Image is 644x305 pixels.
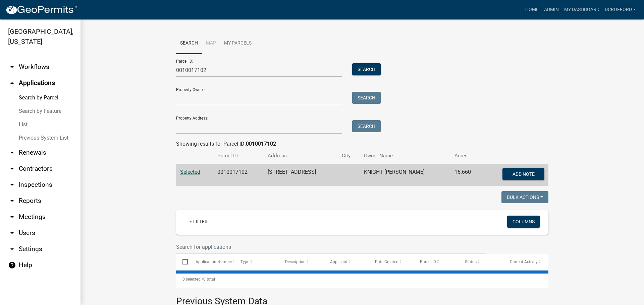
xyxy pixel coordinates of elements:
[465,259,477,264] span: Status
[180,169,200,175] a: Selected
[375,259,398,264] span: Date Created
[324,254,369,270] datatable-header-cell: Applicant
[459,254,503,270] datatable-header-cell: Status
[213,164,264,186] td: 0010017102
[510,259,538,264] span: Current Activity
[502,168,544,180] button: Add Note
[240,259,249,264] span: Type
[8,149,16,157] i: arrow_drop_down
[561,3,602,16] a: My Dashboard
[352,120,381,132] button: Search
[176,33,202,54] a: Search
[189,254,234,270] datatable-header-cell: Application Number
[450,148,483,164] th: Acres
[176,140,548,148] div: Showing results for Parcel ID:
[279,254,324,270] datatable-header-cell: Description
[450,164,483,186] td: 16.660
[360,148,450,164] th: Owner Name
[501,191,548,203] button: Bulk Actions
[330,259,347,264] span: Applicant
[182,277,203,282] span: 0 selected /
[602,3,639,16] a: dcrofford
[541,3,561,16] a: Admin
[8,261,16,269] i: help
[369,254,414,270] datatable-header-cell: Date Created
[352,92,381,104] button: Search
[176,254,189,270] datatable-header-cell: Select
[196,259,232,264] span: Application Number
[234,254,279,270] datatable-header-cell: Type
[8,197,16,205] i: arrow_drop_down
[8,245,16,253] i: arrow_drop_down
[8,63,16,71] i: arrow_drop_down
[8,213,16,221] i: arrow_drop_down
[352,63,381,75] button: Search
[176,240,485,254] input: Search for applications
[285,259,306,264] span: Description
[523,3,541,16] a: Home
[503,254,548,270] datatable-header-cell: Current Activity
[264,148,338,164] th: Address
[176,271,548,288] div: 0 total
[8,165,16,173] i: arrow_drop_down
[360,164,450,186] td: KNIGHT [PERSON_NAME]
[246,141,276,147] strong: 0010017102
[8,79,16,87] i: arrow_drop_up
[213,148,264,164] th: Parcel ID
[184,216,213,228] a: + Filter
[420,259,436,264] span: Parcel ID
[264,164,338,186] td: [STREET_ADDRESS]
[512,171,534,177] span: Add Note
[8,229,16,237] i: arrow_drop_down
[414,254,459,270] datatable-header-cell: Parcel ID
[338,148,360,164] th: City
[507,216,540,228] button: Columns
[8,181,16,189] i: arrow_drop_down
[220,33,256,54] a: My Parcels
